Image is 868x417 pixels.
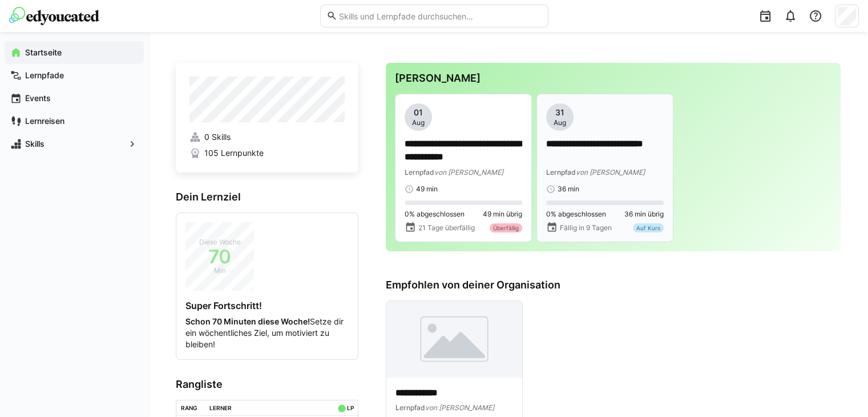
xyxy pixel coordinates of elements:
[209,404,232,411] div: Lerner
[405,168,434,177] span: Lernpfad
[176,378,358,391] h3: Rangliste
[204,147,264,159] span: 105 Lernpunkte
[624,210,664,219] span: 36 min übrig
[395,403,425,412] span: Lernpfad
[425,403,494,412] span: von [PERSON_NAME]
[633,223,664,232] div: Auf Kurs
[185,316,349,350] p: Setze dir ein wöchentliches Ziel, um motiviert zu bleiben!
[558,185,579,194] span: 36 min
[412,118,425,127] span: Aug
[555,107,564,118] span: 31
[490,223,522,232] div: Überfällig
[181,404,197,411] div: Rang
[554,118,566,127] span: Aug
[416,185,438,194] span: 49 min
[185,316,310,326] strong: Schon 70 Minuten diese Woche!
[546,210,606,219] span: 0% abgeschlossen
[560,223,612,232] span: Fällig in 9 Tagen
[346,404,353,411] div: LP
[576,168,645,177] span: von [PERSON_NAME]
[189,131,345,143] a: 0 Skills
[386,301,522,378] img: image
[337,11,542,21] input: Skills und Lernpfade durchsuchen…
[405,210,465,219] span: 0% abgeschlossen
[204,131,231,143] span: 0 Skills
[185,300,349,311] h4: Super Fortschritt!
[176,191,358,203] h3: Dein Lernziel
[418,223,475,232] span: 21 Tage überfällig
[386,279,841,291] h3: Empfohlen von deiner Organisation
[414,107,423,118] span: 01
[483,210,522,219] span: 49 min übrig
[395,72,831,85] h3: [PERSON_NAME]
[434,168,503,177] span: von [PERSON_NAME]
[546,168,576,177] span: Lernpfad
